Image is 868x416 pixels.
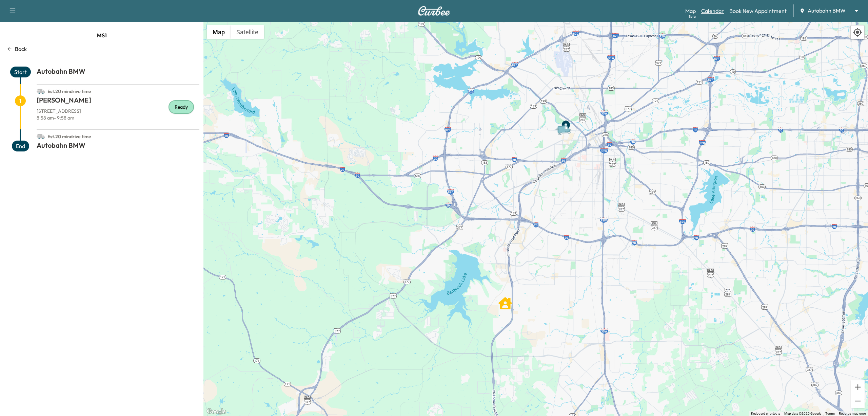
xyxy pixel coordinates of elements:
a: Open this area in Google Maps (opens a new window) [205,407,228,416]
span: Est. 20 min drive time [47,133,91,140]
div: Beta [689,14,696,19]
a: MapBeta [685,7,696,15]
p: Back [15,45,27,53]
p: [STREET_ADDRESS] [37,108,199,114]
p: 8:58 am - 9:58 am [37,114,199,121]
h1: Autobahn BMW [37,141,199,153]
div: Recenter map [850,25,865,39]
span: Map data ©2025 Google [784,412,821,415]
span: Start [10,67,31,77]
h1: [PERSON_NAME] [37,95,199,108]
span: 1 [15,95,26,106]
button: Zoom out [851,394,865,408]
img: Google [205,407,228,416]
img: Curbee Logo [418,6,450,16]
span: MS1 [97,29,107,42]
gmp-advanced-marker: End Point [559,116,573,130]
button: Show street map [207,25,231,39]
a: Report a map error [839,412,866,415]
span: End [12,141,29,151]
div: Ready [169,100,194,114]
h1: Autobahn BMW [37,67,199,79]
a: Book New Appointment [729,7,787,15]
gmp-advanced-marker: Keithen Jones [498,293,512,307]
a: Calendar [701,7,724,15]
a: Terms (opens in new tab) [825,412,835,415]
gmp-advanced-marker: Van [554,118,578,130]
button: Keyboard shortcuts [751,411,780,416]
span: Est. 20 min drive time [47,88,91,94]
button: Show satellite imagery [231,25,264,39]
span: Autobahn BMW [808,7,846,15]
button: Zoom in [851,380,865,394]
